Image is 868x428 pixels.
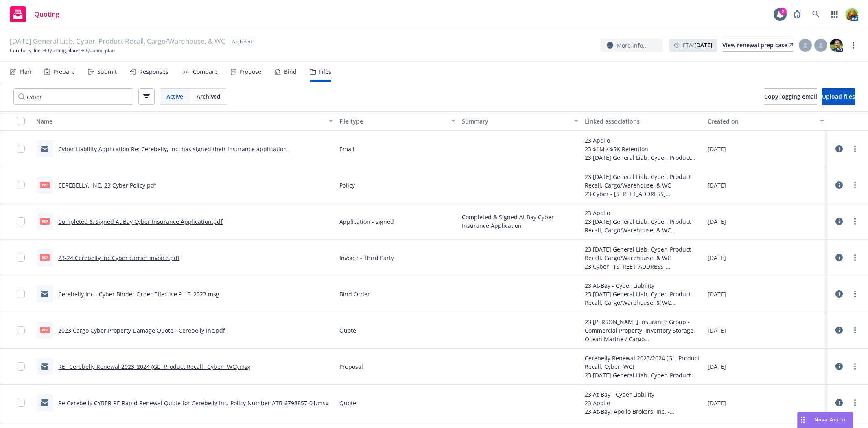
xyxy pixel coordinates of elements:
[850,398,860,408] a: more
[97,68,117,75] div: Submit
[850,180,860,190] a: more
[319,68,331,75] div: Files
[850,216,860,226] a: more
[722,39,793,52] a: View renewal prep case
[830,39,843,52] img: photo
[40,218,50,224] span: pdf
[708,254,726,262] span: [DATE]
[845,8,858,21] img: photo
[850,325,860,335] a: more
[58,290,219,298] a: Cerebelly Inc - Cyber Binder Order Effective 9_15_2023.msg
[7,3,63,26] a: Quoting
[600,39,663,52] button: More info...
[617,41,648,50] span: More info...
[462,213,578,230] span: Completed & Signed At Bay Cyber Insurance Application
[585,136,701,145] div: 23 Apollo
[822,88,855,105] button: Upload files
[585,145,701,153] div: 23 $1M / $5K Retention
[694,41,713,49] strong: [DATE]
[336,111,459,131] button: File type
[708,217,726,226] span: [DATE]
[239,68,261,75] div: Propose
[682,41,713,49] span: ETA :
[17,399,25,407] input: Toggle Row Selected
[722,39,793,51] div: View renewal prep case
[339,362,363,371] span: Proposal
[764,93,817,100] span: Copy logging email
[232,38,252,45] span: Archived
[850,144,860,154] a: more
[585,354,701,371] div: Cerebelly Renewal 2023/2024 (GL, Product Recall, Cyber, WC)
[708,362,726,371] span: [DATE]
[197,92,221,101] span: Archived
[17,217,25,225] input: Toggle Row Selected
[86,47,115,54] span: Quoting plan
[339,254,394,262] span: Invoice - Third Party
[40,182,50,188] span: pdf
[339,145,354,153] span: Email
[58,254,179,262] a: 23-24 Cerebelly Inc Cyber carrier invoice.pdf
[17,326,25,334] input: Toggle Row Selected
[48,47,79,54] a: Quoting plans
[58,363,251,371] a: RE_ Cerebelly Renewal 2023_2024 (GL_ Product Recall_ Cyber_ WC).msg
[36,117,324,126] div: Name
[58,181,156,189] a: CEREBELLY, INC, 23 Cyber Policy.pdf
[17,254,25,262] input: Toggle Row Selected
[585,172,701,190] div: 23 [DATE] General Liab, Cyber, Product Recall, Cargo/Warehouse, & WC
[582,111,704,131] button: Linked associations
[814,416,846,423] span: Nova Assist
[708,290,726,298] span: [DATE]
[704,111,827,131] button: Created on
[58,218,223,225] a: Completed & Signed At Bay Cyber Insurance Application.pdf
[585,407,701,416] div: 23 At-Bay, Apollo Brokers, Inc. - [GEOGRAPHIC_DATA] - Cyber Liability
[585,153,701,162] div: 23 [DATE] General Liab, Cyber, Product Recall, Cargo/Warehouse, & WC
[708,181,726,190] span: [DATE]
[17,290,25,298] input: Toggle Row Selected
[17,362,25,371] input: Toggle Row Selected
[850,253,860,263] a: more
[585,117,701,126] div: Linked associations
[585,209,701,217] div: 23 Apollo
[284,68,297,75] div: Bind
[58,399,329,407] a: Re Cerebelly CYBER RE Rapid Renewal Quote for Cerebelly Inc. Policy Number ATB-6798857-01.msg
[708,399,726,407] span: [DATE]
[339,181,355,190] span: Policy
[708,117,815,126] div: Created on
[708,145,726,153] span: [DATE]
[798,412,808,428] div: Drag to move
[459,111,582,131] button: Summary
[585,390,701,399] div: 23 At-Bay - Cyber Liability
[585,262,701,271] div: 23 Cyber - [STREET_ADDRESS][PERSON_NAME]
[339,399,356,407] span: Quote
[585,281,701,290] div: 23 At-Bay - Cyber Liability
[13,88,133,105] input: Search by keyword...
[462,117,569,126] div: Summary
[585,290,701,307] div: 23 [DATE] General Liab, Cyber, Product Recall, Cargo/Warehouse, & WC
[585,217,701,234] div: 23 [DATE] General Liab, Cyber, Product Recall, Cargo/Warehouse, & WC
[848,40,858,50] a: more
[17,145,25,153] input: Toggle Row Selected
[58,145,287,153] a: Cyber Liability Application Re: Cerebelly, Inc. has signed their insurance application
[53,68,75,75] div: Prepare
[585,245,701,262] div: 23 [DATE] General Liab, Cyber, Product Recall, Cargo/Warehouse, & WC
[339,290,370,298] span: Bind Order
[339,326,356,335] span: Quote
[585,318,701,343] div: 23 [PERSON_NAME] Insurance Group - Commercial Property, Inventory Storage, Ocean Marine / Cargo
[826,6,843,22] a: Switch app
[822,93,855,100] span: Upload files
[40,327,50,333] span: pdf
[708,326,726,335] span: [DATE]
[20,68,31,75] div: Plan
[789,6,805,22] a: Report a Bug
[10,47,42,54] a: Cerebelly, Inc.
[17,181,25,189] input: Toggle Row Selected
[779,8,787,15] div: 2
[797,412,853,428] button: Nova Assist
[10,36,225,47] span: [DATE] General Liab, Cyber, Product Recall, Cargo/Warehouse, & WC
[139,68,168,75] div: Responses
[585,371,701,379] div: 23 [DATE] General Liab, Cyber, Product Recall, Cargo/Warehouse, & WC
[808,6,824,22] a: Search
[339,217,394,226] span: Application - signed
[166,92,183,101] span: Active
[40,254,50,260] span: pdf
